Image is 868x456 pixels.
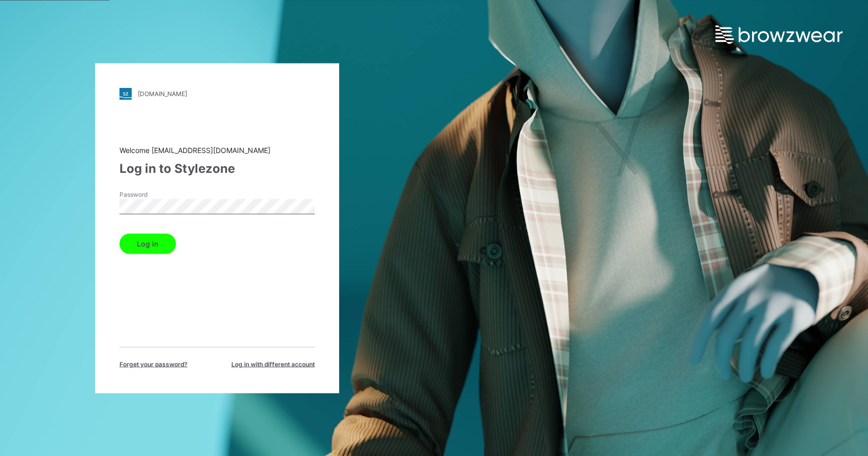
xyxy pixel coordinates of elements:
[119,190,191,199] label: Password
[119,87,132,100] img: stylezone-logo.562084cfcfab977791bfbf7441f1a819.svg
[231,359,315,369] span: Log in with different account
[119,233,176,254] button: Log in
[138,90,187,98] div: [DOMAIN_NAME]
[119,359,188,369] span: Forget your password?
[715,25,843,44] img: browzwear-logo.e42bd6dac1945053ebaf764b6aa21510.svg
[119,144,315,155] div: Welcome [EMAIL_ADDRESS][DOMAIN_NAME]
[119,87,315,100] a: [DOMAIN_NAME]
[119,159,315,177] div: Log in to Stylezone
